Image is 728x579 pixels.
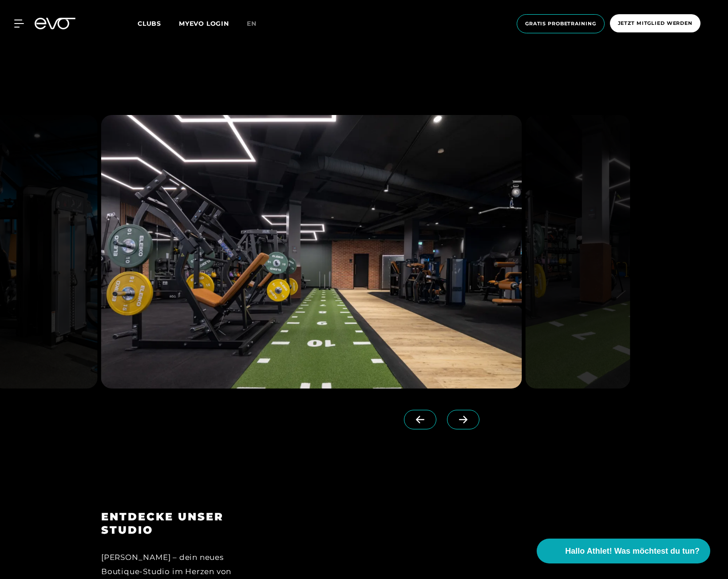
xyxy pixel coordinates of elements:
span: en [247,20,257,28]
span: Hallo Athlet! Was möchtest du tun? [565,545,700,557]
a: MYEVO LOGIN [179,20,229,28]
span: Gratis Probetraining [525,20,596,28]
img: evofitness [101,115,522,389]
a: en [247,19,267,29]
button: Hallo Athlet! Was möchtest du tun? [537,539,710,563]
span: Clubs [138,20,161,28]
a: Jetzt Mitglied werden [607,14,703,33]
a: Gratis Probetraining [514,14,607,33]
h3: ENTDECKE UNSER STUDIO [101,510,260,537]
span: Jetzt Mitglied werden [618,20,692,27]
a: Clubs [138,19,179,28]
img: evofitness [525,115,630,389]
